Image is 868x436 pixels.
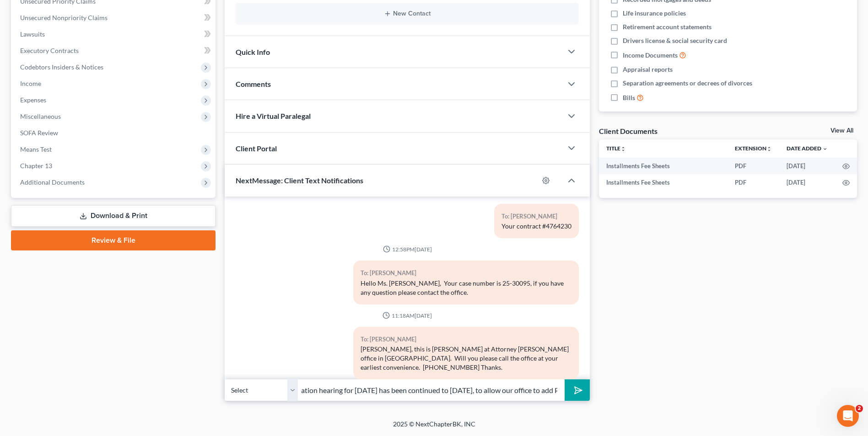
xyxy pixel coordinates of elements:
[623,93,635,102] span: Bills
[13,10,216,26] a: Unsecured Nonpriority Claims
[173,420,695,436] div: 2025 © NextChapterBK, INC
[13,26,216,43] a: Lawsuits
[620,146,626,152] i: unfold_more
[20,112,61,120] span: Miscellaneous
[623,22,712,32] span: Retirement account statements
[501,211,571,222] div: To: [PERSON_NAME]
[361,268,571,278] div: To: [PERSON_NAME]
[779,174,835,191] td: [DATE]
[20,162,52,170] span: Chapter 13
[20,47,79,54] span: Executory Contracts
[830,128,853,134] a: View All
[236,144,277,153] span: Client Portal
[501,222,571,231] div: Your contract #4764230
[735,145,772,152] a: Extensionunfold_more
[623,9,686,18] span: Life insurance policies
[837,405,859,427] iframe: Intercom live chat
[361,334,571,345] div: To: [PERSON_NAME]
[623,65,673,74] span: Appraisal reports
[623,51,678,60] span: Income Documents
[623,79,752,88] span: Separation agreements or decrees of divorces
[11,205,216,227] a: Download & Print
[236,245,579,253] div: 12:58PM[DATE]
[599,158,728,174] td: Installments Fee Sheets
[20,80,41,87] span: Income
[236,112,311,120] span: Hire a Virtual Paralegal
[599,126,658,136] div: Client Documents
[243,10,571,17] button: New Contact
[599,174,728,191] td: Installments Fee Sheets
[13,43,216,59] a: Executory Contracts
[787,145,828,152] a: Date Added expand_more
[13,125,216,141] a: SOFA Review
[361,345,571,372] div: [PERSON_NAME], this is [PERSON_NAME] at Attorney [PERSON_NAME] office in [GEOGRAPHIC_DATA]. Will ...
[20,178,85,186] span: Additional Documents
[766,146,772,152] i: unfold_more
[20,14,108,21] span: Unsecured Nonpriority Claims
[20,129,58,137] span: SOFA Review
[728,158,779,174] td: PDF
[236,80,271,88] span: Comments
[236,48,270,56] span: Quick Info
[236,312,579,319] div: 11:18AM[DATE]
[20,145,52,153] span: Means Test
[20,63,103,71] span: Codebtors Insiders & Notices
[11,230,216,250] a: Review & File
[361,279,571,297] div: Hello Ms. [PERSON_NAME], Your case number is 25-30095, if you have any question please contact th...
[822,146,828,152] i: expand_more
[236,176,363,185] span: NextMessage: Client Text Notifications
[856,405,863,412] span: 2
[779,158,835,174] td: [DATE]
[728,174,779,191] td: PDF
[298,379,565,401] input: Say something...
[20,96,46,104] span: Expenses
[606,145,626,152] a: Titleunfold_more
[623,36,727,45] span: Drivers license & social security card
[20,30,45,38] span: Lawsuits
